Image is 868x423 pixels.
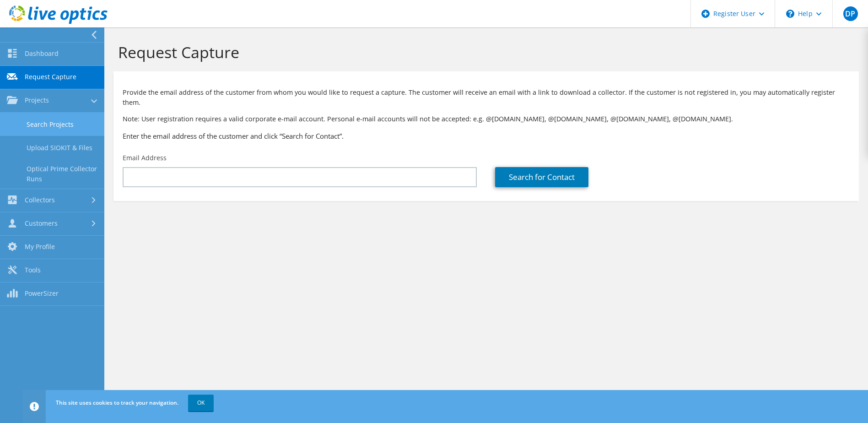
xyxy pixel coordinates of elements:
span: This site uses cookies to track your navigation. [56,399,178,407]
a: Search for Contact [495,167,588,187]
p: Provide the email address of the customer from whom you would like to request a capture. The cust... [123,87,850,108]
h3: Enter the email address of the customer and click “Search for Contact”. [123,131,850,141]
svg: \n [786,10,794,18]
label: Email Address [123,153,167,163]
p: Note: User registration requires a valid corporate e-mail account. Personal e-mail accounts will ... [123,114,850,124]
h1: Request Capture [118,43,850,62]
span: DP [843,6,858,21]
a: OK [188,395,214,411]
